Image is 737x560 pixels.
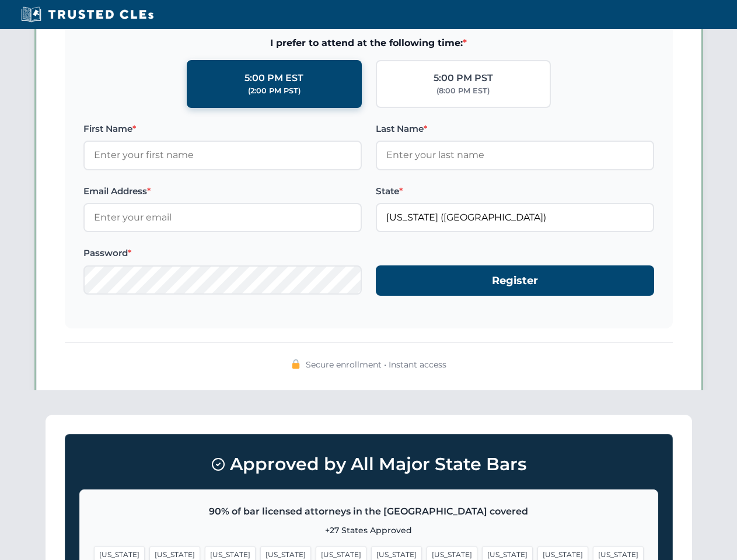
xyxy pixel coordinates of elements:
[94,524,644,537] p: +27 States Approved
[83,141,362,170] input: Enter your first name
[291,359,301,369] img: 🔒
[83,246,362,260] label: Password
[244,71,303,86] div: 5:00 PM EST
[248,85,301,97] div: (2:00 PM PST)
[376,122,654,136] label: Last Name
[376,265,654,296] button: Register
[434,71,493,86] div: 5:00 PM PST
[94,504,644,519] p: 90% of bar licensed attorneys in the [GEOGRAPHIC_DATA] covered
[306,358,446,371] span: Secure enrollment • Instant access
[436,85,490,97] div: (8:00 PM EST)
[79,449,658,480] h3: Approved by All Major State Bars
[83,36,654,51] span: I prefer to attend at the following time:
[83,203,362,232] input: Enter your email
[18,6,157,23] img: Trusted CLEs
[376,184,654,198] label: State
[83,122,362,136] label: First Name
[376,141,654,170] input: Enter your last name
[83,184,362,198] label: Email Address
[376,203,654,232] input: Arizona (AZ)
